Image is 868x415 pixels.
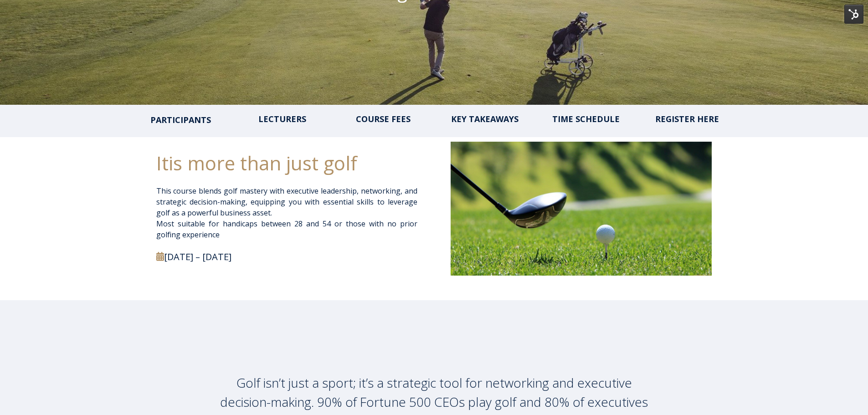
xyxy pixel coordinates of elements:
h2: [DATE] – [DATE] [156,251,409,263]
span: is more than just golf [169,150,357,176]
p: This course blends golf mastery with executive leadership, networking, and strategic decision-mak... [156,185,418,240]
a: TIME SCHEDULE [552,113,620,124]
img: golf-3685616_1280 [451,142,712,276]
img: HubSpot Tools Menu Toggle [844,5,863,24]
a: PARTICIPANTS [150,113,211,126]
a: COURSE FEES [356,113,411,124]
a: KEY TAKEAWAYS [451,113,519,124]
a: REGISTER HERE [655,113,719,124]
span: PARTICIPANTS [150,114,211,125]
a: LECTURERS [258,113,306,124]
span: It [156,150,169,176]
